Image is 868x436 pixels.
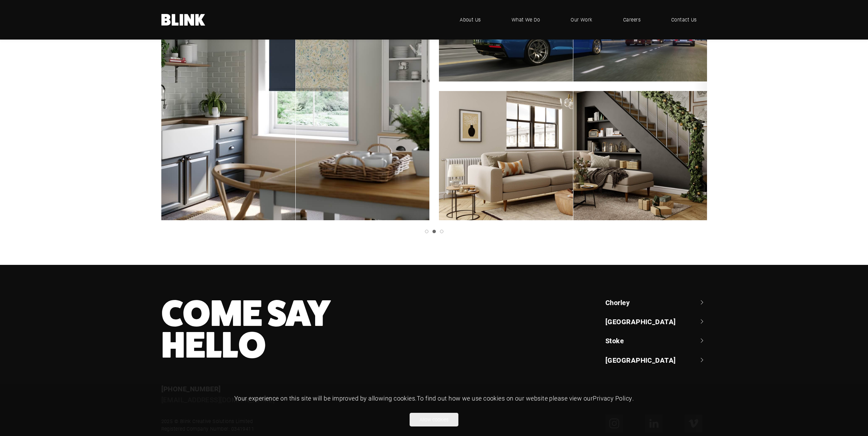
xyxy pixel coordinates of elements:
[432,230,436,233] a: Slide 2
[450,10,491,30] a: About Us
[605,298,707,307] a: Chorley
[161,14,206,26] a: Home
[671,16,697,24] span: Contact Us
[460,16,481,24] span: About Us
[605,355,707,365] a: [GEOGRAPHIC_DATA]
[161,298,485,362] h3: Come Say Hello
[661,10,707,30] a: Contact Us
[234,394,634,402] span: Your experience on this site will be improved by allowing cookies. To find out how we use cookies...
[439,91,707,225] img: Product Alternatives in fixed scene
[410,413,458,426] button: Allow cookies
[425,230,428,233] a: Slide 1
[605,317,707,326] a: [GEOGRAPHIC_DATA]
[613,10,651,30] a: Careers
[623,16,641,24] span: Careers
[605,336,707,345] a: Stoke
[560,10,603,30] a: Our Work
[440,230,443,233] a: Slide 3
[501,10,550,30] a: What We Do
[571,16,592,24] span: Our Work
[593,394,632,402] a: Privacy Policy
[512,16,540,24] span: What We Do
